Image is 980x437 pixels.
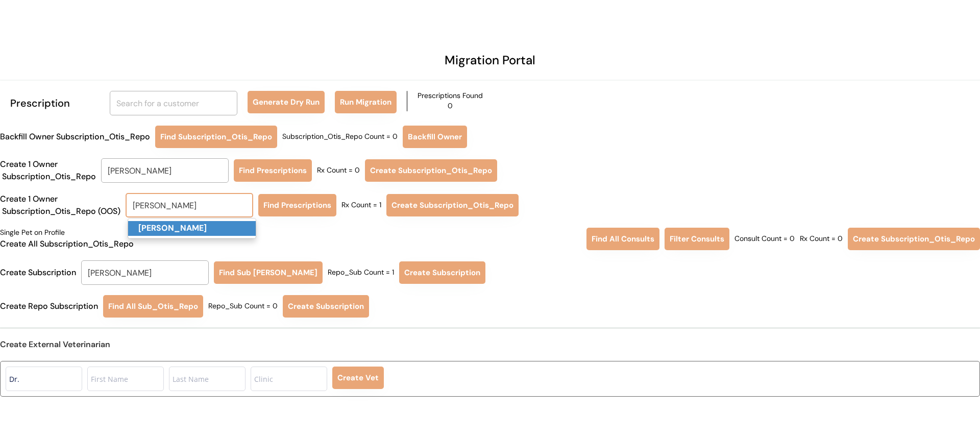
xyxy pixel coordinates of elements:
[399,261,485,284] button: Create Subscription
[365,159,497,182] button: Create Subscription_Otis_Repo
[126,193,253,217] input: Search for a customer
[665,228,729,250] button: Filter Consults
[445,51,535,69] div: Migration Portal
[214,261,323,284] button: Find Sub [PERSON_NAME]
[800,234,843,244] div: Rx Count = 0
[448,101,453,111] div: 0
[335,91,397,113] button: Run Migration
[234,159,312,182] button: Find Prescriptions
[169,367,246,391] input: Last Name
[87,367,164,391] input: First Name
[81,260,209,285] input: Search for a customer
[282,132,398,142] div: Subscription_Otis_Repo Count = 0
[283,295,369,318] button: Create Subscription
[848,228,980,250] button: Create Subscription_Otis_Repo
[251,367,327,391] input: Clinic
[332,367,384,389] button: Create Vet
[403,126,467,148] button: Backfill Owner
[10,95,100,111] div: Prescription
[138,223,207,233] strong: [PERSON_NAME]
[110,91,237,115] input: Search for a customer
[6,367,82,391] input: Title
[258,194,336,216] button: Find Prescriptions
[341,200,381,210] div: Rx Count = 1
[103,295,203,318] button: Find All Sub_Otis_Repo
[101,158,229,183] input: Search for a customer
[386,194,519,216] button: Create Subscription_Otis_Repo
[155,126,277,148] button: Find Subscription_Otis_Repo
[208,301,278,311] div: Repo_Sub Count = 0
[586,228,659,250] button: Find All Consults
[734,234,795,244] div: Consult Count = 0
[328,268,394,278] div: Repo_Sub Count = 1
[418,91,483,101] div: Prescriptions Found
[317,165,360,176] div: Rx Count = 0
[248,91,325,113] button: Generate Dry Run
